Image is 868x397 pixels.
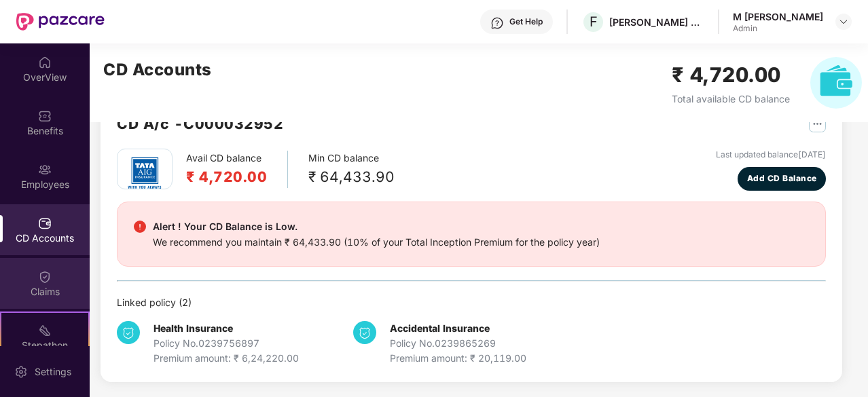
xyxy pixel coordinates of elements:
div: Premium amount: ₹ 20,119.00 [390,351,526,366]
img: svg+xml;base64,PHN2ZyBpZD0iRGFuZ2VyX2FsZXJ0IiBkYXRhLW5hbWU9IkRhbmdlciBhbGVydCIgeG1sbnM9Imh0dHA6Ly... [134,221,146,233]
h2: CD A/c - C000032952 [117,113,283,135]
h2: CD Accounts [103,57,212,83]
div: Premium amount: ₹ 6,24,220.00 [153,351,299,366]
span: Add CD Balance [747,172,817,185]
img: svg+xml;base64,PHN2ZyB4bWxucz0iaHR0cDovL3d3dy53My5vcmcvMjAwMC9zdmciIHdpZHRoPSIyNSIgaGVpZ2h0PSIyNS... [809,115,826,132]
img: tatag.png [121,149,168,197]
img: svg+xml;base64,PHN2ZyBpZD0iQ2xhaW0iIHhtbG5zPSJodHRwOi8vd3d3LnczLm9yZy8yMDAwL3N2ZyIgd2lkdGg9IjIwIi... [38,270,52,284]
div: Alert ! Your CD Balance is Low. [153,219,600,235]
h2: ₹ 4,720.00 [672,59,790,91]
img: svg+xml;base64,PHN2ZyBpZD0iQmVuZWZpdHMiIHhtbG5zPSJodHRwOi8vd3d3LnczLm9yZy8yMDAwL3N2ZyIgd2lkdGg9Ij... [38,109,52,123]
div: [PERSON_NAME] & [PERSON_NAME] Labs Private Limited [609,16,704,29]
b: Accidental Insurance [390,322,490,334]
div: Stepathon [1,339,88,352]
img: svg+xml;base64,PHN2ZyB4bWxucz0iaHR0cDovL3d3dy53My5vcmcvMjAwMC9zdmciIHdpZHRoPSIyMSIgaGVpZ2h0PSIyMC... [38,324,52,337]
img: svg+xml;base64,PHN2ZyBpZD0iU2V0dGluZy0yMHgyMCIgeG1sbnM9Imh0dHA6Ly93d3cudzMub3JnLzIwMDAvc3ZnIiB3aW... [14,365,28,379]
img: svg+xml;base64,PHN2ZyB4bWxucz0iaHR0cDovL3d3dy53My5vcmcvMjAwMC9zdmciIHhtbG5zOnhsaW5rPSJodHRwOi8vd3... [810,57,862,109]
h2: ₹ 4,720.00 [186,166,267,188]
img: New Pazcare Logo [16,13,105,31]
div: Avail CD balance [186,151,288,188]
b: Health Insurance [153,322,233,334]
div: We recommend you maintain ₹ 64,433.90 (10% of your Total Inception Premium for the policy year) [153,235,600,250]
div: Policy No. 0239756897 [153,336,299,351]
div: Min CD balance [308,151,395,188]
div: ₹ 64,433.90 [308,166,395,188]
img: svg+xml;base64,PHN2ZyBpZD0iSG9tZSIgeG1sbnM9Imh0dHA6Ly93d3cudzMub3JnLzIwMDAvc3ZnIiB3aWR0aD0iMjAiIG... [38,56,52,69]
div: Last updated balance [DATE] [716,149,826,162]
span: F [590,14,598,30]
img: svg+xml;base64,PHN2ZyBpZD0iRW1wbG95ZWVzIiB4bWxucz0iaHR0cDovL3d3dy53My5vcmcvMjAwMC9zdmciIHdpZHRoPS... [38,163,52,176]
div: Linked policy ( 2 ) [117,295,826,310]
span: Total available CD balance [672,93,790,105]
button: Add CD Balance [738,167,826,191]
img: svg+xml;base64,PHN2ZyB4bWxucz0iaHR0cDovL3d3dy53My5vcmcvMjAwMC9zdmciIHdpZHRoPSIzNCIgaGVpZ2h0PSIzNC... [117,321,140,344]
img: svg+xml;base64,PHN2ZyBpZD0iRHJvcGRvd24tMzJ4MzIiIHhtbG5zPSJodHRwOi8vd3d3LnczLm9yZy8yMDAwL3N2ZyIgd2... [838,16,849,27]
div: Get Help [509,16,543,27]
div: Policy No. 0239865269 [390,336,526,351]
img: svg+xml;base64,PHN2ZyB4bWxucz0iaHR0cDovL3d3dy53My5vcmcvMjAwMC9zdmciIHdpZHRoPSIzNCIgaGVpZ2h0PSIzNC... [353,321,376,344]
img: svg+xml;base64,PHN2ZyBpZD0iSGVscC0zMngzMiIgeG1sbnM9Imh0dHA6Ly93d3cudzMub3JnLzIwMDAvc3ZnIiB3aWR0aD... [490,16,504,30]
div: Admin [733,23,823,34]
div: Settings [31,365,75,379]
img: svg+xml;base64,PHN2ZyBpZD0iQ0RfQWNjb3VudHMiIGRhdGEtbmFtZT0iQ0QgQWNjb3VudHMiIHhtbG5zPSJodHRwOi8vd3... [38,216,52,230]
div: M [PERSON_NAME] [733,10,823,23]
